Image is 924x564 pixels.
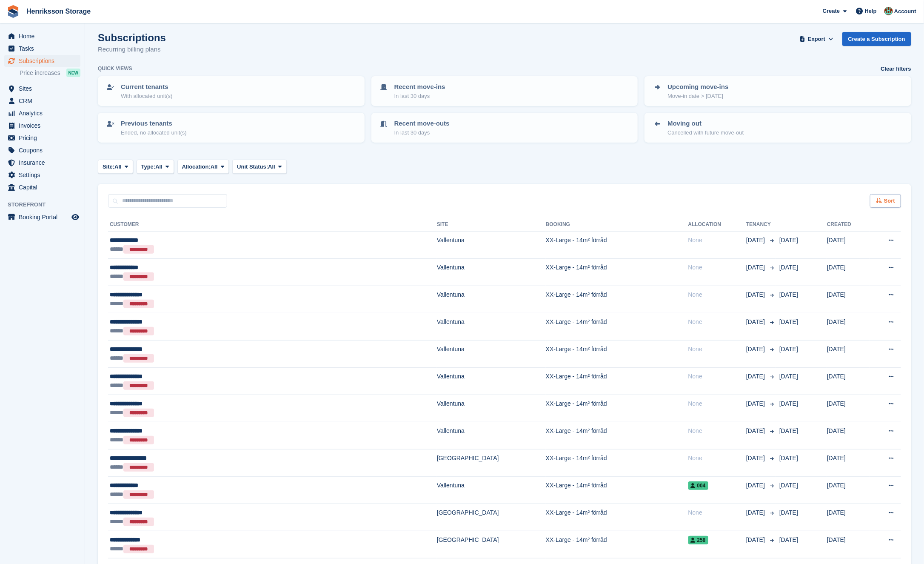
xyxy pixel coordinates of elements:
[4,107,80,119] a: menu
[546,422,688,449] td: XX-Large - 14m² förråd
[688,427,747,435] div: None
[98,45,166,54] p: Recurring billing plans
[268,163,275,171] span: All
[827,286,870,313] td: [DATE]
[19,120,70,132] span: Invoices
[19,43,70,54] span: Tasks
[779,455,798,461] span: [DATE]
[827,218,870,232] th: Created
[779,346,798,352] span: [DATE]
[546,368,688,395] td: XX-Large - 14m² förråd
[546,449,688,477] td: XX-Large - 14m² förråd
[746,263,767,272] span: [DATE]
[688,536,708,544] span: 258
[437,368,546,395] td: Vallentuna
[827,531,870,558] td: [DATE]
[4,55,80,67] a: menu
[842,32,911,46] a: Create a Subscription
[20,69,60,77] span: Price increases
[667,119,744,129] p: Moving out
[827,313,870,341] td: [DATE]
[66,69,80,77] div: NEW
[4,30,80,42] a: menu
[865,7,877,15] span: Help
[546,259,688,286] td: XX-Large - 14m² förråd
[779,318,798,325] span: [DATE]
[688,290,747,299] div: None
[546,531,688,558] td: XX-Large - 14m² förråd
[827,232,870,259] td: [DATE]
[4,144,80,156] a: menu
[4,181,80,193] a: menu
[546,504,688,531] td: XX-Large - 14m² förråd
[546,286,688,313] td: XX-Large - 14m² förråd
[437,341,546,368] td: Vallentuna
[827,341,870,368] td: [DATE]
[19,55,70,67] span: Subscriptions
[437,531,546,558] td: [GEOGRAPHIC_DATA]
[688,318,747,326] div: None
[155,163,163,171] span: All
[7,5,20,18] img: stora-icon-8386f47178a22dfd0bd8f6a31ec36ba5ce8667c1dd55bd0f319d3a0aa187defe.svg
[746,481,767,490] span: [DATE]
[884,7,893,15] img: Isak Martinelle
[98,32,166,43] h1: Subscriptions
[394,129,450,137] p: In last 30 days
[827,422,870,449] td: [DATE]
[746,399,767,408] span: [DATE]
[19,169,70,181] span: Settings
[437,449,546,477] td: [GEOGRAPHIC_DATA]
[141,163,156,171] span: Type:
[827,449,870,477] td: [DATE]
[746,427,767,435] span: [DATE]
[437,395,546,422] td: Vallentuna
[688,372,747,381] div: None
[19,157,70,169] span: Insurance
[546,313,688,341] td: XX-Large - 14m² förråd
[437,504,546,531] td: [GEOGRAPHIC_DATA]
[881,65,911,73] a: Clear filters
[688,454,747,463] div: None
[779,237,798,243] span: [DATE]
[827,368,870,395] td: [DATE]
[4,120,80,132] a: menu
[667,82,728,92] p: Upcoming move-ins
[4,43,80,54] a: menu
[688,218,747,232] th: Allocation
[4,95,80,107] a: menu
[779,291,798,298] span: [DATE]
[4,211,80,223] a: menu
[372,114,637,142] a: Recent move-outs In last 30 days
[827,477,870,504] td: [DATE]
[121,82,172,92] p: Current tenants
[99,77,364,105] a: Current tenants With allocated unit(s)
[746,345,767,354] span: [DATE]
[823,7,840,15] span: Create
[108,218,437,232] th: Customer
[746,290,767,299] span: [DATE]
[779,400,798,407] span: [DATE]
[237,163,268,171] span: Unit Status:
[746,218,776,232] th: Tenancy
[4,132,80,144] a: menu
[211,163,218,171] span: All
[884,197,895,205] span: Sort
[232,160,286,174] button: Unit Status: All
[121,92,172,100] p: With allocated unit(s)
[19,30,70,42] span: Home
[688,345,747,354] div: None
[645,77,910,105] a: Upcoming move-ins Move-in date > [DATE]
[19,211,70,223] span: Booking Portal
[779,509,798,516] span: [DATE]
[394,82,445,92] p: Recent move-ins
[779,536,798,543] span: [DATE]
[546,232,688,259] td: XX-Large - 14m² förråd
[98,160,133,174] button: Site: All
[103,163,114,171] span: Site:
[23,4,94,18] a: Henriksson Storage
[99,114,364,142] a: Previous tenants Ended, no allocated unit(s)
[437,286,546,313] td: Vallentuna
[20,68,80,77] a: Price increases NEW
[746,236,767,245] span: [DATE]
[8,200,85,209] span: Storefront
